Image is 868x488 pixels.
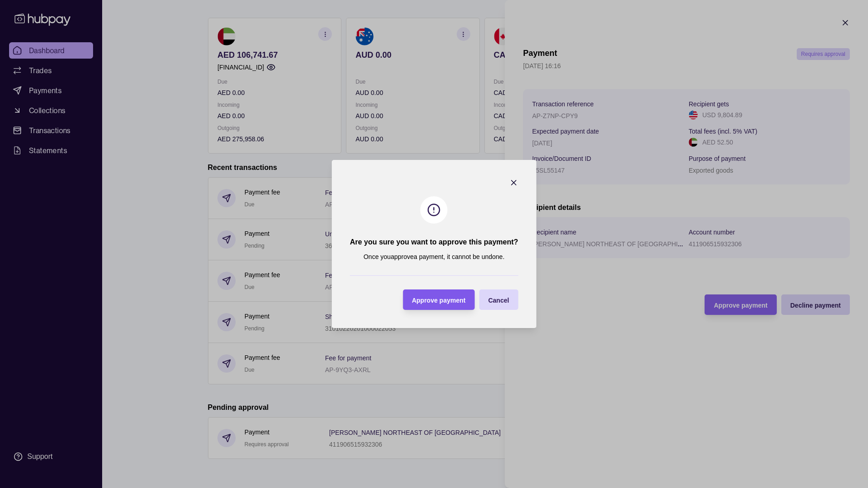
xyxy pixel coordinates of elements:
button: Approve payment [403,289,474,310]
span: Cancel [488,297,509,304]
button: Cancel [479,289,518,310]
h2: Are you sure you want to approve this payment? [350,237,518,247]
p: Once you approve a payment, it cannot be undone. [364,252,505,262]
span: Approve payment [412,297,465,304]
